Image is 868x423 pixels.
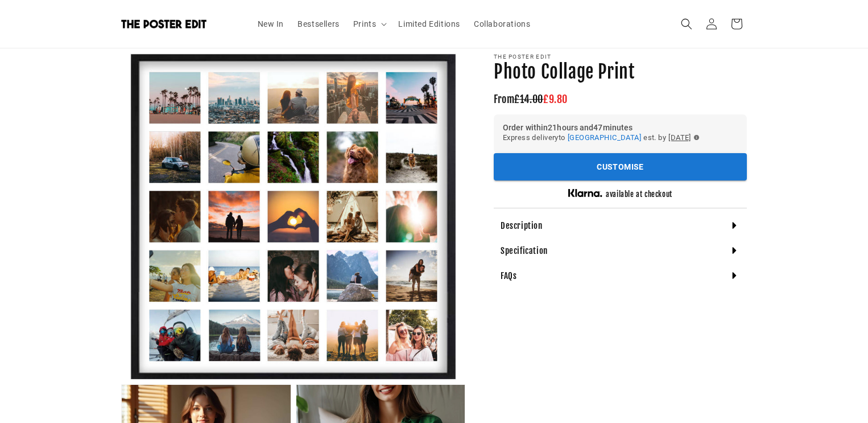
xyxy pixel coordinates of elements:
a: Collaborations [467,12,537,36]
summary: Prints [346,12,392,36]
button: [GEOGRAPHIC_DATA] [568,132,641,144]
span: Limited Editions [398,19,460,29]
span: Express delivery to [503,132,565,144]
span: Bestsellers [297,19,340,29]
span: £14.00 [514,93,543,105]
a: Limited Editions [391,12,467,36]
span: [DATE] [668,132,691,144]
h1: Photo Collage Print [494,60,747,84]
h4: Specification [501,245,548,257]
button: Customise [494,153,747,181]
a: Bestsellers [291,12,346,36]
span: Collaborations [474,19,530,29]
div: outlined primary button group [494,153,747,181]
p: The Poster Edit [494,54,747,60]
span: £9.80 [543,93,568,105]
span: [GEOGRAPHIC_DATA] [568,133,641,142]
h4: Description [501,220,543,232]
span: Prints [353,19,377,29]
a: The Poster Edit [117,15,239,33]
h6: Order within 21 hours and 47 minutes [503,124,738,132]
h4: FAQs [501,270,516,282]
a: New In [251,12,291,36]
img: The Poster Edit [121,19,206,28]
h3: From [494,93,747,106]
span: New In [258,19,284,29]
span: est. by [643,132,666,144]
h5: available at checkout [606,190,672,199]
summary: Search [674,11,699,36]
